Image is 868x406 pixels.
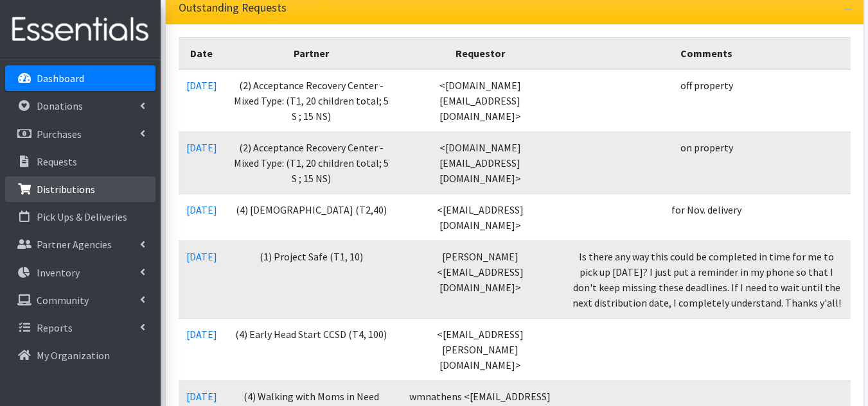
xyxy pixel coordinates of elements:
a: [DATE] [186,203,217,216]
p: Dashboard [37,72,84,85]
td: (4) [DEMOGRAPHIC_DATA] (T2,40) [225,194,398,241]
td: <[EMAIL_ADDRESS][PERSON_NAME][DOMAIN_NAME]> [398,318,563,380]
p: Reports [37,321,73,334]
a: [DATE] [186,141,217,154]
a: Reports [5,315,155,341]
p: My Organization [37,349,110,362]
a: Donations [5,93,155,119]
h3: Outstanding Requests [179,1,287,15]
a: Pick Ups & Deliveries [5,204,155,230]
td: <[DOMAIN_NAME][EMAIL_ADDRESS][DOMAIN_NAME]> [398,69,563,132]
td: <[DOMAIN_NAME][EMAIL_ADDRESS][DOMAIN_NAME]> [398,131,563,194]
td: on property [563,131,851,194]
td: (2) Acceptance Recovery Center - Mixed Type: (T1, 20 children total; 5 S ; 15 NS) [225,69,398,132]
a: Inventory [5,260,155,285]
a: [DATE] [186,79,217,92]
a: Purchases [5,121,155,147]
p: Community [37,294,89,307]
a: Community [5,287,155,313]
p: Partner Agencies [37,238,112,251]
th: Partner [225,37,398,69]
a: Requests [5,149,155,174]
th: Requestor [398,37,563,69]
img: HumanEssentials [5,8,155,51]
th: Date [179,37,225,69]
a: Distributions [5,176,155,202]
p: Purchases [37,128,82,140]
td: for Nov. delivery [563,194,851,241]
p: Inventory [37,266,80,279]
p: Pick Ups & Deliveries [37,210,127,223]
a: [DATE] [186,250,217,263]
td: <[EMAIL_ADDRESS][DOMAIN_NAME]> [398,194,563,241]
th: Comments [563,37,851,69]
a: Dashboard [5,65,155,91]
td: (2) Acceptance Recovery Center - Mixed Type: (T1, 20 children total; 5 S ; 15 NS) [225,131,398,194]
a: Partner Agencies [5,232,155,257]
td: (4) Early Head Start CCSD (T4, 100) [225,318,398,380]
td: off property [563,69,851,132]
a: [DATE] [186,390,217,403]
p: Donations [37,99,83,112]
td: (1) Project Safe (T1, 10) [225,241,398,318]
td: [PERSON_NAME] <[EMAIL_ADDRESS][DOMAIN_NAME]> [398,241,563,318]
p: Distributions [37,183,95,196]
td: Is there any way this could be completed in time for me to pick up [DATE]? I just put a reminder ... [563,241,851,318]
a: [DATE] [186,328,217,341]
p: Requests [37,155,77,168]
a: My Organization [5,343,155,368]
